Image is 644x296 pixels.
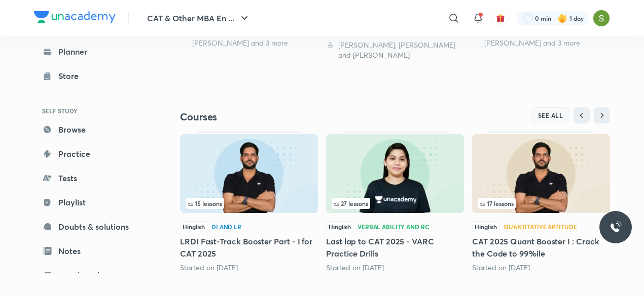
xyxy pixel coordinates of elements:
a: Planner [34,41,152,62]
span: 15 lessons [188,200,222,206]
div: infosection [332,198,458,209]
span: Hinglish [472,221,499,232]
div: left [186,198,312,209]
span: Hinglish [326,221,353,232]
h5: LRDI Fast-Track Booster Part - I for CAT 2025 [180,235,318,260]
div: DI and LR [211,224,241,230]
a: Playlist [34,192,152,213]
div: Last lap to CAT 2025 - VARC Practice Drills [326,132,464,272]
div: Lokesh Sharma, Sameer Sardana, Ravi Kumar and 3 more [472,28,610,48]
div: Started on Sep 20 [326,263,464,273]
div: Store [58,70,85,82]
div: Quantitative Aptitude [504,224,577,230]
a: Store [34,66,152,86]
img: streak [557,13,567,23]
img: Company Logo [34,11,116,23]
img: Samridhi Vij [593,10,610,27]
div: Verbal Ability and RC [357,224,429,230]
button: CAT & Other MBA En ... [141,8,257,28]
h5: Last lap to CAT 2025 - VARC Practice Drills [326,235,464,260]
div: Lokesh Agarwal, Deepika Awasthi, Ravi Kumar and 3 more [180,28,318,48]
a: Notes [34,241,152,261]
div: Lokesh Sharma, Ravi Kumar and Ronakkumar Shah [326,40,464,60]
div: infocontainer [186,198,312,209]
div: CAT 2025 Quant Booster I : Crack the Code to 99%ile [472,132,610,272]
div: LRDI Fast-Track Booster Part - I for CAT 2025 [180,132,318,272]
span: 27 lessons [334,200,368,206]
span: 17 lessons [480,200,514,206]
button: avatar [492,10,509,26]
a: Company Logo [34,11,116,26]
div: infocontainer [332,198,458,209]
img: Thumbnail [180,134,318,213]
div: infosection [186,198,312,209]
div: Started on Sep 2 [180,263,318,273]
img: ttu [610,221,622,233]
h4: Courses [180,110,395,123]
a: Practice [34,144,152,164]
a: Browse [34,119,152,140]
h6: SELF STUDY [34,102,152,119]
h5: CAT 2025 Quant Booster I : Crack the Code to 99%ile [472,235,610,260]
div: infosection [478,198,604,209]
img: Thumbnail [326,134,464,213]
img: avatar [496,14,505,23]
span: Hinglish [180,221,207,232]
button: SEE ALL [531,107,570,123]
img: Thumbnail [472,134,610,213]
div: infocontainer [478,198,604,209]
div: left [478,198,604,209]
a: Doubts & solutions [34,217,152,237]
a: Tests [34,168,152,188]
div: left [332,198,458,209]
span: SEE ALL [538,112,563,119]
div: Started on Sep 13 [472,263,610,273]
a: Free live classes [34,265,152,285]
